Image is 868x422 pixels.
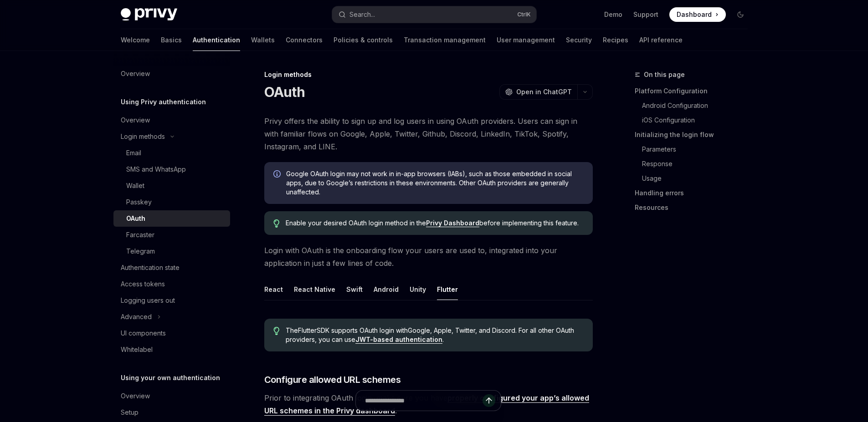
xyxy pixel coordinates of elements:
[426,219,479,227] a: Privy Dashboard
[121,407,139,418] div: Setup
[603,29,628,51] a: Recipes
[113,341,230,358] a: Whitelabel
[121,131,165,142] div: Login methods
[497,29,555,51] a: User management
[264,373,401,386] span: Configure allowed URL schemes
[294,279,335,300] button: React Native
[113,227,230,243] a: Farcaster
[126,164,186,175] div: SMS and WhatsApp
[639,29,683,51] a: API reference
[113,276,230,292] a: Access tokens
[121,391,150,402] div: Overview
[273,219,280,228] svg: Tip
[635,186,755,200] a: Handling errors
[121,311,152,322] div: Advanced
[161,29,182,51] a: Basics
[355,336,442,344] a: JWT-based authentication
[126,246,155,257] div: Telegram
[410,279,426,300] button: Unity
[126,229,154,240] div: Farcaster
[346,279,363,300] button: Swift
[126,147,141,158] div: Email
[437,279,458,300] button: Flutter
[113,243,230,259] a: Telegram
[642,171,755,186] a: Usage
[264,244,593,269] span: Login with OAuth is the onboarding flow your users are used to, integrated into your application ...
[273,170,282,179] svg: Info
[113,292,230,309] a: Logging users out
[113,112,230,128] a: Overview
[126,213,145,224] div: OAuth
[121,97,206,107] h5: Using Privy authentication
[516,87,572,97] span: Open in ChatGPT
[635,200,755,215] a: Resources
[499,84,577,100] button: Open in ChatGPT
[113,194,230,210] a: Passkey
[669,7,726,22] a: Dashboard
[113,210,230,227] a: OAuth
[286,29,323,51] a: Connectors
[635,127,755,142] a: Initializing the login flow
[193,29,240,51] a: Authentication
[264,279,283,300] button: React
[286,219,583,228] span: Enable your desired OAuth login method in the before implementing this feature.
[286,326,583,344] span: The Flutter SDK supports OAuth login with Google, Apple, Twitter, and Discord . For all other OAu...
[349,9,375,20] div: Search...
[264,115,593,153] span: Privy offers the ability to sign up and log users in using OAuth providers. Users can sign in wit...
[113,161,230,178] a: SMS and WhatsApp
[121,328,166,339] div: UI components
[566,29,592,51] a: Security
[733,7,748,22] button: Toggle dark mode
[286,169,584,197] span: Google OAuth login may not work in in-app browsers (IABs), such as those embedded in social apps,...
[126,197,152,208] div: Passkey
[677,10,712,19] span: Dashboard
[642,98,755,113] a: Android Configuration
[635,84,755,98] a: Platform Configuration
[264,70,593,79] div: Login methods
[113,66,230,82] a: Overview
[404,29,486,51] a: Transaction management
[633,10,658,19] a: Support
[113,178,230,194] a: Wallet
[113,259,230,276] a: Authentication state
[113,325,230,341] a: UI components
[483,394,495,407] button: Send message
[126,180,144,191] div: Wallet
[121,279,165,290] div: Access tokens
[273,327,280,335] svg: Tip
[642,142,755,157] a: Parameters
[332,6,536,23] button: Search...CtrlK
[113,145,230,161] a: Email
[121,29,150,51] a: Welcome
[121,68,150,79] div: Overview
[644,69,685,80] span: On this page
[121,262,180,273] div: Authentication state
[121,8,177,21] img: dark logo
[517,11,531,18] span: Ctrl K
[334,29,393,51] a: Policies & controls
[113,404,230,421] a: Setup
[642,157,755,171] a: Response
[642,113,755,127] a: iOS Configuration
[264,84,305,100] h1: OAuth
[604,10,622,19] a: Demo
[121,115,150,126] div: Overview
[121,344,153,355] div: Whitelabel
[251,29,275,51] a: Wallets
[113,388,230,404] a: Overview
[121,372,220,383] h5: Using your own authentication
[121,295,175,306] div: Logging users out
[374,279,399,300] button: Android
